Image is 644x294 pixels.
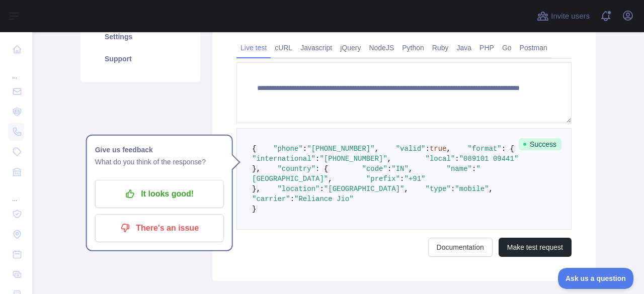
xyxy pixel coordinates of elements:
[425,155,455,163] span: "local"
[8,183,24,203] div: ...
[447,145,451,153] span: ,
[303,145,307,153] span: :
[430,145,447,153] span: true
[290,195,294,203] span: :
[307,145,374,153] span: "[PHONE_NUMBER]"
[103,185,216,203] p: It looks good!
[319,185,324,193] span: :
[8,60,24,80] div: ...
[366,175,400,183] span: "prefix"
[252,145,256,153] span: {
[277,185,319,193] span: "location"
[252,185,261,193] span: },
[502,145,514,153] span: : {
[324,185,405,193] span: "[GEOGRAPHIC_DATA]"
[475,40,498,56] a: PHP
[294,195,354,203] span: "Reliance Jio"
[387,165,391,173] span: :
[499,238,572,257] button: Make test request
[498,40,516,56] a: Go
[396,145,426,153] span: "valid"
[103,220,216,237] p: There's an issue
[428,238,493,257] a: Documentation
[551,11,590,22] span: Invite users
[319,155,387,163] span: "[PHONE_NUMBER]"
[95,144,224,156] h1: Give us feedback
[236,40,271,56] a: Live test
[558,268,634,289] iframe: Toggle Customer Support
[365,40,398,56] a: NodeJS
[409,165,413,173] span: ,
[362,165,387,173] span: "code"
[387,155,391,163] span: ,
[296,40,336,56] a: Javascript
[375,145,379,153] span: ,
[336,40,365,56] a: jQuery
[277,165,315,173] span: "country"
[455,155,459,163] span: :
[459,155,519,163] span: "089101 09441"
[472,165,476,173] span: :
[468,145,502,153] span: "format"
[519,138,561,150] span: Success
[252,205,256,213] span: }
[535,8,592,24] button: Invite users
[425,145,429,153] span: :
[95,180,224,208] button: It looks good!
[447,165,472,173] span: "name"
[398,40,428,56] a: Python
[252,165,261,173] span: },
[273,145,303,153] span: "phone"
[404,185,408,193] span: ,
[391,165,409,173] span: "IN"
[489,185,493,193] span: ,
[252,155,315,163] span: "international"
[95,156,224,168] p: What do you think of the response?
[400,175,404,183] span: :
[328,175,332,183] span: ,
[404,175,425,183] span: "+91"
[453,40,476,56] a: Java
[426,185,451,193] span: "type"
[93,26,188,48] a: Settings
[455,185,489,193] span: "mobile"
[95,214,224,242] button: There's an issue
[315,155,319,163] span: :
[451,185,455,193] span: :
[271,40,296,56] a: cURL
[516,40,551,56] a: Postman
[93,48,188,70] a: Support
[315,165,328,173] span: : {
[252,195,290,203] span: "carrier"
[428,40,453,56] a: Ruby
